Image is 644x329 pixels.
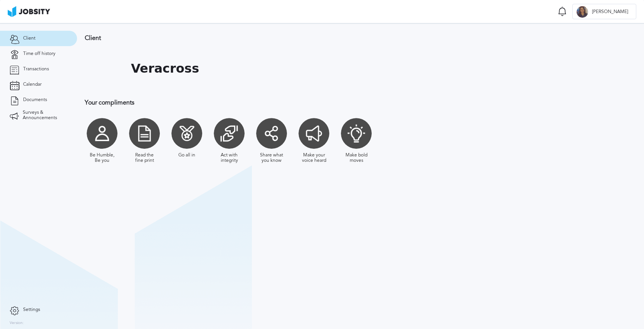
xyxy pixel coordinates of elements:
label: Version: [10,321,24,326]
span: Transactions [23,66,49,72]
div: Read the fine print [131,153,158,163]
span: Documents [23,97,47,103]
div: L [577,6,588,18]
span: Surveys & Announcements [23,110,67,121]
button: L[PERSON_NAME] [572,4,636,19]
div: Make your voice heard [300,153,327,163]
span: Time off history [23,51,55,56]
span: Calendar [23,82,42,87]
h1: Veracross [131,61,199,76]
img: ab4bad089aa723f57921c736e9817d99.png [8,6,50,17]
h3: Client [85,35,503,42]
h3: Your compliments [85,99,503,106]
div: Make bold moves [343,153,370,163]
div: Act with integrity [216,153,243,163]
span: Settings [23,307,40,312]
span: Client [23,36,35,41]
div: Share what you know [258,153,285,163]
div: Go all in [178,153,195,158]
span: [PERSON_NAME] [588,9,632,15]
div: Be Humble, Be you [89,153,116,163]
